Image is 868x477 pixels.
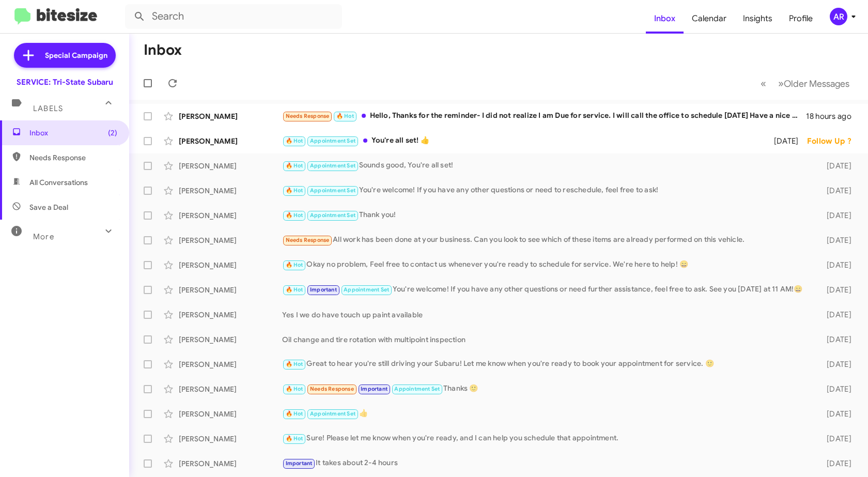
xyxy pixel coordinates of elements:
span: Appointment Set [394,386,440,392]
div: It takes about 2-4 hours [282,457,812,469]
nav: Page navigation example [755,73,856,94]
div: [PERSON_NAME] [179,235,282,245]
a: Special Campaign [14,43,116,68]
div: [DATE] [812,161,860,171]
div: You're all set! 👍 [282,135,763,147]
div: [DATE] [812,458,860,469]
span: 🔥 Hot [286,162,303,169]
div: 👍 [282,408,812,420]
span: « [761,77,766,90]
span: » [778,77,784,90]
div: Thanks 🙂 [282,383,812,395]
span: Appointment Set [344,286,389,293]
div: [DATE] [812,210,860,221]
div: [PERSON_NAME] [179,136,282,146]
div: [PERSON_NAME] [179,186,282,196]
div: 18 hours ago [806,111,860,121]
span: Inbox [29,128,117,138]
span: 🔥 Hot [286,286,303,293]
div: AR [830,8,847,25]
div: [PERSON_NAME] [179,111,282,121]
span: Appointment Set [310,187,355,194]
span: Appointment Set [310,162,355,169]
div: [DATE] [812,310,860,320]
span: (2) [108,128,117,138]
div: Hello, Thanks for the reminder- I did not realize I am Due for service. I will call the office to... [282,110,806,122]
span: Important [361,386,388,392]
div: [PERSON_NAME] [179,285,282,295]
span: All Conversations [29,177,88,188]
div: [DATE] [812,409,860,419]
div: Okay no problem, Feel free to contact us whenever you're ready to schedule for service. We're her... [282,259,812,271]
span: 🔥 Hot [286,137,303,144]
span: 🔥 Hot [286,361,303,367]
div: [DATE] [812,285,860,295]
div: Sounds good, You're all set! [282,160,812,172]
div: You're welcome! If you have any other questions or need to reschedule, feel free to ask! [282,184,812,196]
span: 🔥 Hot [286,386,303,392]
div: Yes I we do have touch up paint available [282,310,812,320]
div: [DATE] [763,136,807,146]
span: 🔥 Hot [286,187,303,194]
span: Needs Response [29,152,117,163]
div: [DATE] [812,384,860,394]
div: You're welcome! If you have any other questions or need further assistance, feel free to ask. See... [282,284,812,296]
div: [PERSON_NAME] [179,161,282,171]
button: AR [821,8,857,25]
h1: Inbox [144,42,182,58]
span: Save a Deal [29,202,68,212]
div: [PERSON_NAME] [179,458,282,469]
div: [PERSON_NAME] [179,359,282,370]
span: Appointment Set [310,137,355,144]
div: Great to hear you're still driving your Subaru! Let me know when you're ready to book your appoin... [282,358,812,370]
div: [PERSON_NAME] [179,409,282,419]
div: [PERSON_NAME] [179,310,282,320]
div: [PERSON_NAME] [179,260,282,270]
span: Needs Response [286,113,330,119]
a: Inbox [646,4,684,34]
span: Older Messages [784,78,849,89]
div: [DATE] [812,434,860,444]
button: Next [772,73,856,94]
span: Important [310,286,337,293]
span: 🔥 Hot [286,410,303,417]
div: [DATE] [812,359,860,370]
span: Appointment Set [310,410,355,417]
span: Appointment Set [310,212,355,219]
div: Follow Up ? [807,136,860,146]
div: [PERSON_NAME] [179,334,282,345]
span: 🔥 Hot [336,113,354,119]
div: [DATE] [812,260,860,270]
a: Calendar [684,4,735,34]
div: Oil change and tire rotation with multipoint inspection [282,334,812,345]
span: 🔥 Hot [286,212,303,219]
div: [DATE] [812,186,860,196]
span: Special Campaign [45,50,107,60]
div: [DATE] [812,334,860,345]
span: 🔥 Hot [286,261,303,268]
input: Search [125,4,342,29]
span: Important [286,460,313,467]
span: More [33,232,54,241]
span: Labels [33,104,63,113]
div: [PERSON_NAME] [179,384,282,394]
span: Needs Response [310,386,354,392]
div: [PERSON_NAME] [179,434,282,444]
span: 🔥 Hot [286,435,303,442]
div: [DATE] [812,235,860,245]
div: Sure! Please let me know when you're ready, and I can help you schedule that appointment. [282,433,812,444]
button: Previous [754,73,772,94]
span: Needs Response [286,237,330,243]
div: All work has been done at your business. Can you look to see which of these items are already per... [282,234,812,246]
a: Profile [781,4,821,34]
a: Insights [735,4,781,34]
div: SERVICE: Tri-State Subaru [17,77,113,87]
div: [PERSON_NAME] [179,210,282,221]
div: Thank you! [282,209,812,221]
